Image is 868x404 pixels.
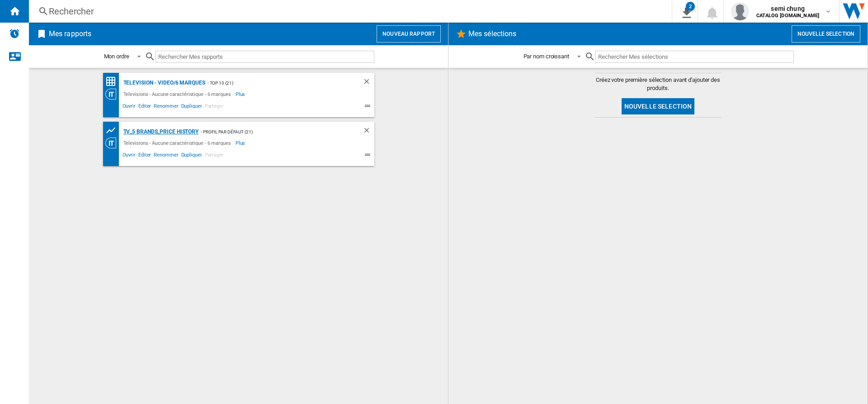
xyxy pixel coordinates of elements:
[595,76,722,92] span: Créez votre première sélection avant d'ajouter des produits.
[121,151,137,162] span: Ouvrir
[731,2,749,20] img: profile.jpg
[756,4,819,13] span: semi chung
[363,126,374,138] div: Supprimer
[792,25,860,43] button: Nouvelle selection
[236,138,247,148] span: Plus
[180,102,203,113] span: Dupliquer
[524,53,569,60] div: Par nom croissant
[105,125,121,136] div: Tableau des prix des produits
[152,151,179,162] span: Renommer
[595,51,794,63] input: Rechercher Mes sélections
[622,98,695,114] button: Nouvelle selection
[756,13,819,19] b: CATALOG [DOMAIN_NAME]
[205,77,344,89] div: - Top 10 (21)
[686,2,695,11] div: 2
[105,76,121,87] div: Matrice des prix
[121,89,236,100] div: Televisions - Aucune caractéristique - 6 marques
[203,102,225,113] span: Partager
[377,25,441,43] button: Nouveau rapport
[47,25,93,43] h2: Mes rapports
[203,151,225,162] span: Partager
[105,138,121,148] div: Vision Catégorie
[467,25,518,43] h2: Mes sélections
[363,77,374,89] div: Supprimer
[49,5,648,18] div: Rechercher
[137,102,152,113] span: Editer
[9,28,20,39] img: alerts-logo.svg
[121,138,236,148] div: Televisions - Aucune caractéristique - 6 marques
[198,126,344,138] div: - Profil par défaut (21)
[180,151,203,162] span: Dupliquer
[156,51,374,63] input: Rechercher Mes rapports
[236,89,247,100] span: Plus
[137,151,152,162] span: Editer
[121,102,137,113] span: Ouvrir
[105,89,121,100] div: Vision Catégorie
[152,102,179,113] span: Renommer
[104,53,129,60] div: Mon ordre
[121,126,199,138] div: TV_5 Brands_Price History
[121,77,205,89] div: Television - video/6 marques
